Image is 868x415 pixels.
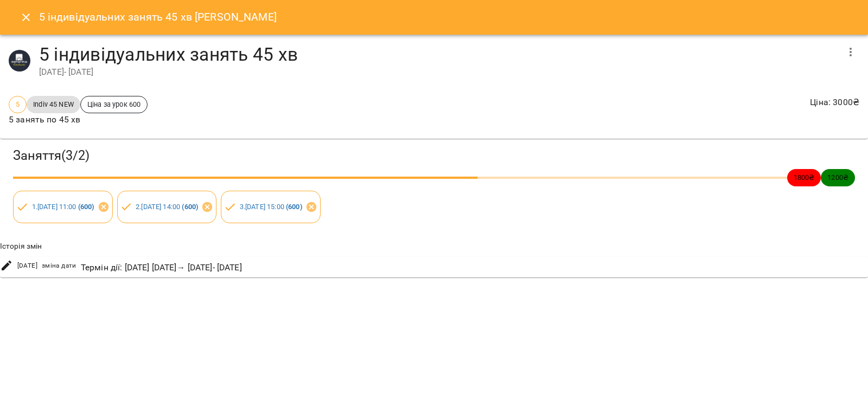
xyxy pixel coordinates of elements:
h3: Заняття ( 3 / 2 ) [13,147,855,164]
span: зміна дати [42,261,76,271]
span: [DATE] [17,261,37,271]
span: Indiv 45 NEW [27,99,80,109]
b: ( 600 ) [182,203,198,211]
b: ( 600 ) [286,203,302,211]
div: Термін дії : [DATE] [DATE] → [DATE] - [DATE] [79,259,244,276]
div: 3.[DATE] 15:00 (600) [221,191,321,223]
div: 2.[DATE] 14:00 (600) [117,191,217,223]
img: e7cd9ba82654fddca2813040462380a1.JPG [9,50,30,72]
a: 1.[DATE] 11:00 (600) [32,203,94,211]
span: 5 [9,99,26,109]
span: Ціна за урок 600 [81,99,147,109]
h6: 5 індивідуальних занять 45 хв [PERSON_NAME] [39,9,277,25]
b: ( 600 ) [78,203,94,211]
a: 3.[DATE] 15:00 (600) [240,203,302,211]
div: 1.[DATE] 11:00 (600) [13,191,113,223]
h4: 5 індивідуальних занять 45 хв [39,43,838,66]
span: 1200 ₴ [821,172,855,183]
p: Ціна : 3000 ₴ [810,96,859,109]
a: 2.[DATE] 14:00 (600) [136,203,198,211]
button: Close [13,4,39,30]
span: 1800 ₴ [787,172,821,183]
p: 5 занять по 45 хв [9,113,148,126]
div: [DATE] - [DATE] [39,66,838,79]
